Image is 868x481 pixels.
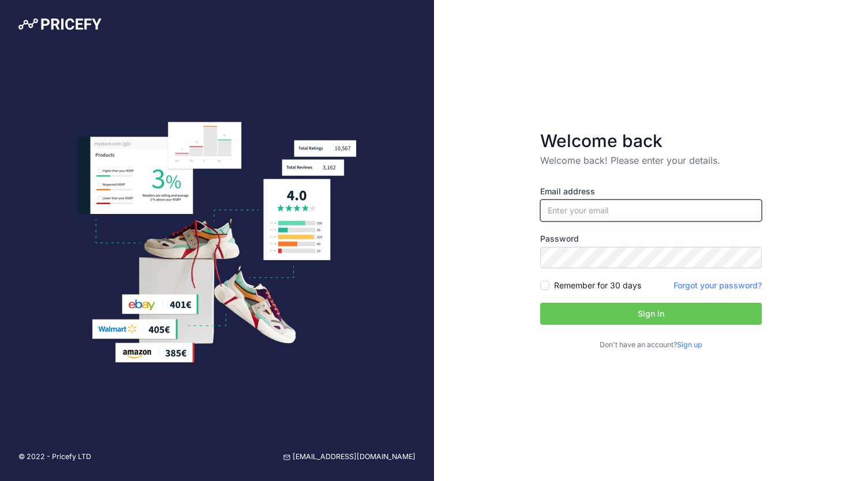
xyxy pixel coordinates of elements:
p: © 2022 - Pricefy LTD [18,452,91,463]
input: Enter your email [540,200,762,221]
label: Email address [540,186,762,197]
a: Forgot your password? [674,280,762,290]
a: [EMAIL_ADDRESS][DOMAIN_NAME] [283,452,416,463]
label: Remember for 30 days [554,280,641,291]
a: Sign up [677,340,702,349]
p: Welcome back! Please enter your details. [540,153,762,167]
button: Sign in [540,303,762,325]
img: Pricefy [18,18,102,30]
p: Don't have an account? [540,340,762,351]
label: Password [540,233,762,245]
h3: Welcome back [540,130,762,151]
